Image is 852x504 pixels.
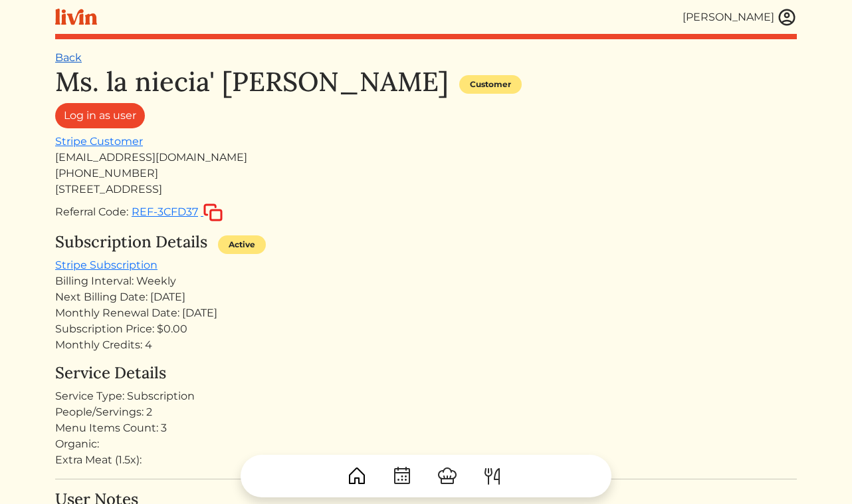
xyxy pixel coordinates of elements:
[203,203,223,221] img: copy-c88c4d5ff2289bbd861d3078f624592c1430c12286b036973db34a3c10e19d95.svg
[777,7,797,27] img: user_account-e6e16d2ec92f44fc35f99ef0dc9cddf60790bfa021a6ecb1c896eb5d2907b31c.svg
[55,364,797,383] h4: Service Details
[55,259,158,271] a: Stripe Subscription
[55,51,82,64] a: Back
[131,203,223,222] button: REF-3CFD37
[55,436,797,452] div: Organic:
[683,9,774,25] div: [PERSON_NAME]
[55,273,797,289] div: Billing Interval: Weekly
[55,420,797,436] div: Menu Items Count: 3
[55,66,449,98] h1: Ms. la niecia' [PERSON_NAME]
[55,182,797,197] div: [STREET_ADDRESS]
[55,289,797,305] div: Next Billing Date: [DATE]
[55,205,128,218] span: Referral Code:
[55,404,797,420] div: People/Servings: 2
[55,388,797,404] div: Service Type: Subscription
[482,465,503,487] img: ForkKnife-55491504ffdb50bab0c1e09e7649658475375261d09fd45db06cec23bce548bf.svg
[55,150,797,166] div: [EMAIL_ADDRESS][DOMAIN_NAME]
[459,75,522,94] div: Customer
[55,337,797,353] div: Monthly Credits: 4
[218,235,266,254] div: Active
[55,233,207,252] h4: Subscription Details
[55,9,97,25] img: livin-logo-a0d97d1a881af30f6274990eb6222085a2533c92bbd1e4f22c21b4f0d0e3210c.svg
[55,305,797,321] div: Monthly Renewal Date: [DATE]
[55,321,797,337] div: Subscription Price: $0.00
[437,465,458,487] img: ChefHat-a374fb509e4f37eb0702ca99f5f64f3b6956810f32a249b33092029f8484b388.svg
[132,205,198,218] span: REF-3CFD37
[346,465,368,487] img: House-9bf13187bcbb5817f509fe5e7408150f90897510c4275e13d0d5fca38e0b5951.svg
[391,465,413,487] img: CalendarDots-5bcf9d9080389f2a281d69619e1c85352834be518fbc73d9501aef674afc0d57.svg
[55,135,143,148] a: Stripe Customer
[55,103,145,128] a: Log in as user
[55,166,797,182] div: [PHONE_NUMBER]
